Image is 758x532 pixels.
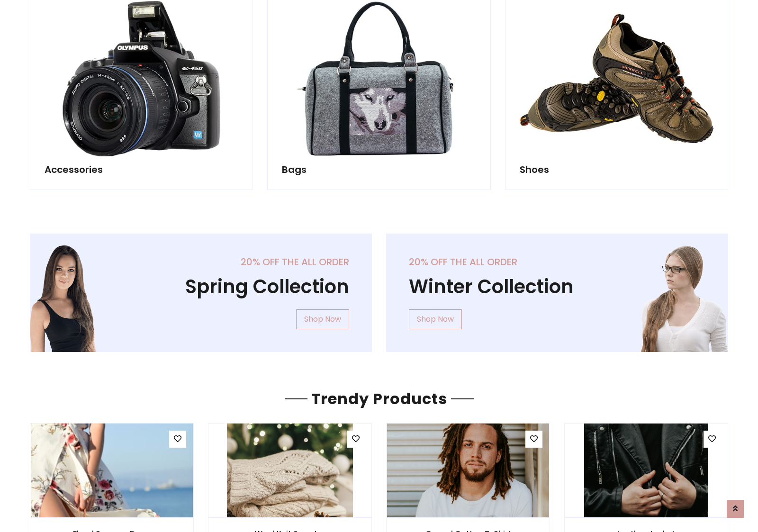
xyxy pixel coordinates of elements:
a: Shop Now [409,309,462,329]
h5: 20% off the all order [53,256,349,268]
h1: Winter Collection [409,275,705,298]
h5: Accessories [45,164,238,175]
h1: Spring Collection [53,275,349,298]
h5: Shoes [520,164,713,175]
a: Shop Now [296,309,349,329]
h5: Bags [282,164,476,175]
span: Trendy Products [307,388,451,409]
h5: 20% off the all order [409,256,705,268]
